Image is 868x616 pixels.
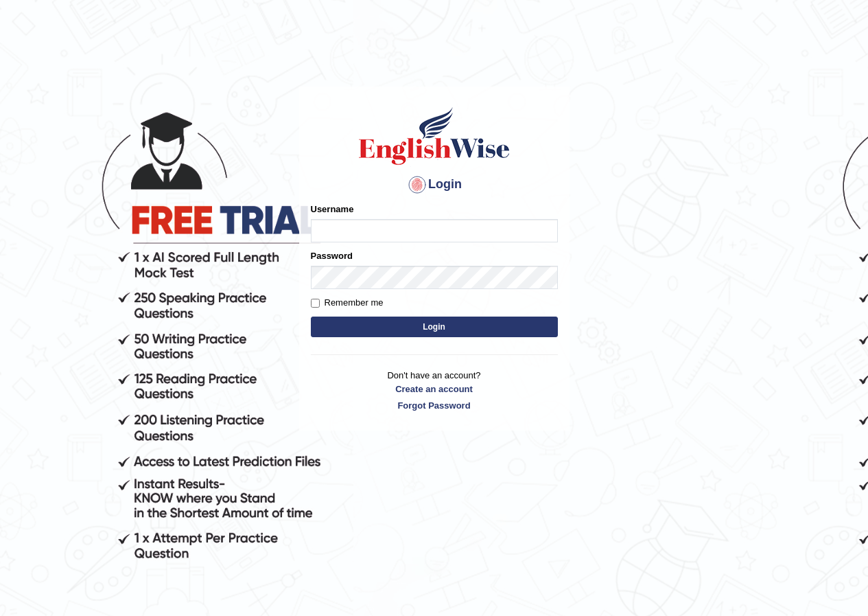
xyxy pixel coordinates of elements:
[311,317,558,337] button: Login
[311,399,558,412] a: Forgot Password
[311,383,558,396] a: Create an account
[311,174,558,196] h4: Login
[356,105,513,167] img: Logo of English Wise sign in for intelligent practice with AI
[311,369,558,411] p: Don't have an account?
[311,249,353,262] label: Password
[311,299,320,308] input: Remember me
[311,296,384,310] label: Remember me
[311,203,354,216] label: Username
